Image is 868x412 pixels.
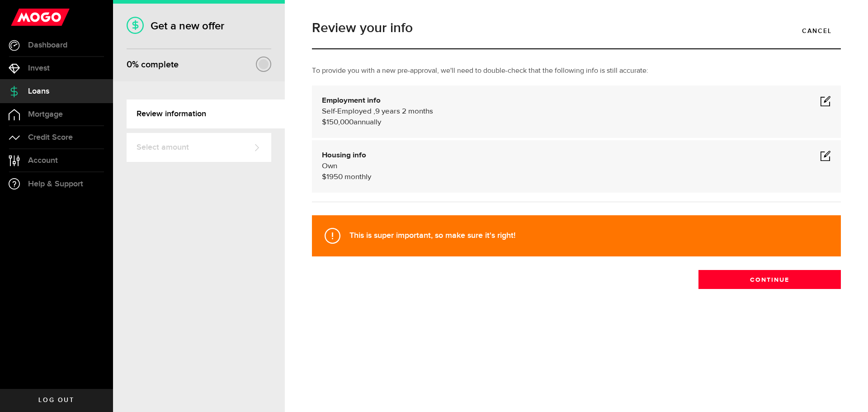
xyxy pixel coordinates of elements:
button: Open LiveChat chat widget [7,4,34,31]
b: Housing info [322,152,366,159]
span: Account [28,156,58,165]
span: $ [322,173,326,181]
a: Select amount [127,133,271,162]
h1: Review your info [312,21,841,35]
span: 0 [127,59,132,70]
span: Invest [28,64,50,72]
span: 1950 [326,173,343,181]
span: Dashboard [28,41,67,49]
button: Continue [698,270,841,289]
span: Loans [28,87,49,95]
strong: This is super important, so make sure it's right! [349,231,515,240]
span: 9 years 2 months [375,108,433,115]
span: Mortgage [28,110,63,118]
span: Own [322,162,337,170]
a: Cancel [793,21,841,40]
h1: Get a new offer [127,19,271,33]
div: % complete [127,57,179,73]
a: Review information [127,99,285,128]
span: $150,000 [322,118,354,126]
span: monthly [344,173,371,181]
span: Help & Support [28,180,83,188]
b: Employment info [322,97,381,104]
span: Log out [38,397,74,403]
p: To provide you with a new pre-approval, we'll need to double-check that the following info is sti... [312,66,841,76]
span: Credit Score [28,133,73,142]
span: annually [354,118,381,126]
span: Self-Employed , [322,108,375,115]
